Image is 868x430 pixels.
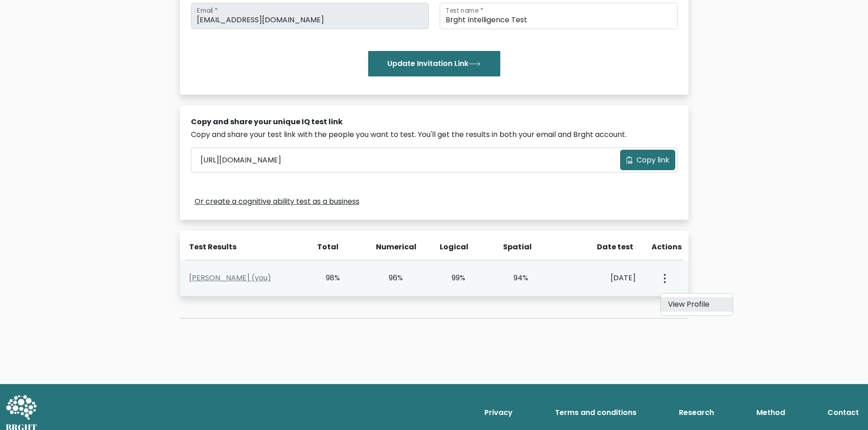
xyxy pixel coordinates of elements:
a: Terms and conditions [551,404,640,422]
div: Total [313,242,339,253]
button: Update Invitation Link [368,51,500,76]
div: 99% [440,273,466,283]
a: Research [675,404,718,422]
div: Logical [440,242,466,253]
div: 94% [502,273,528,283]
div: Numerical [376,242,402,253]
div: 96% [377,273,403,283]
input: Email [191,3,429,29]
a: Contact [824,404,863,422]
button: Copy link [620,150,675,170]
div: [DATE] [565,273,636,283]
div: Actions [652,242,683,253]
div: Test Results [189,242,302,253]
a: Or create a cognitive ability test as a business [195,196,360,207]
div: 98% [314,273,340,283]
span: Copy link [637,155,669,166]
div: Date test [567,242,641,253]
div: Spatial [503,242,529,253]
div: Copy and share your test link with the people you want to test. You'll get the results in both yo... [191,129,678,140]
input: Test name [440,3,678,29]
div: Copy and share your unique IQ test link [191,116,678,127]
a: Privacy [481,404,516,422]
a: [PERSON_NAME] (you) [189,273,271,283]
a: View Profile [661,297,733,312]
a: Method [753,404,789,422]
